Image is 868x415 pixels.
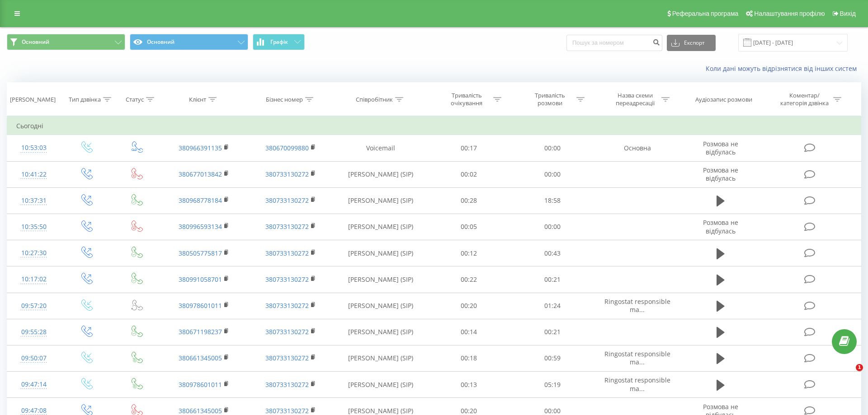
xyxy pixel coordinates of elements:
[510,266,594,293] td: 00:21
[334,214,427,240] td: [PERSON_NAME] (SIP)
[22,38,49,46] span: Основний
[16,166,52,183] div: 10:41:22
[334,161,427,187] td: [PERSON_NAME] (SIP)
[179,327,222,336] a: 380671198237
[189,96,206,103] div: Клієнт
[16,376,52,393] div: 09:47:14
[179,249,222,257] a: 380505775817
[840,10,856,17] span: Вихід
[253,34,305,50] button: Графік
[510,135,594,161] td: 00:00
[179,222,222,231] a: 380996593134
[179,380,222,389] a: 380978601011
[334,319,427,345] td: [PERSON_NAME] (SIP)
[16,139,52,157] div: 10:53:03
[16,297,52,315] div: 09:57:20
[270,39,288,45] span: Графік
[69,96,101,103] div: Тип дзвінка
[672,10,739,17] span: Реферальна програма
[179,144,222,152] a: 380966391135
[334,187,427,214] td: [PERSON_NAME] (SIP)
[695,96,752,103] div: Аудіозапис розмови
[265,170,309,178] a: 380733130272
[334,293,427,319] td: [PERSON_NAME] (SIP)
[510,345,594,371] td: 00:59
[16,244,52,262] div: 10:27:30
[265,196,309,205] a: 380733130272
[16,218,52,236] div: 10:35:50
[427,372,510,398] td: 00:13
[265,327,309,336] a: 380733130272
[265,222,309,231] a: 380733130272
[427,345,510,371] td: 00:18
[427,161,510,187] td: 00:02
[510,319,594,345] td: 00:21
[179,196,222,205] a: 380968778184
[427,135,510,161] td: 00:17
[130,34,248,50] button: Основний
[703,140,738,156] span: Розмова не відбулась
[334,266,427,293] td: [PERSON_NAME] (SIP)
[7,34,125,50] button: Основний
[526,92,574,107] div: Тривалість розмови
[566,35,662,51] input: Пошук за номером
[604,350,670,366] span: Ringostat responsible ma...
[427,214,510,240] td: 00:05
[427,266,510,293] td: 00:22
[179,406,222,415] a: 380661345005
[611,92,659,107] div: Назва схеми переадресації
[837,364,859,386] iframe: Intercom live chat
[265,301,309,310] a: 380733130272
[427,319,510,345] td: 00:14
[179,275,222,284] a: 380991058701
[265,380,309,389] a: 380733130272
[10,96,56,103] div: [PERSON_NAME]
[706,64,861,73] a: Коли дані можуть відрізнятися вiд інших систем
[703,166,738,182] span: Розмова не відбулась
[179,301,222,310] a: 380978601011
[16,270,52,288] div: 10:17:02
[427,187,510,214] td: 00:28
[667,35,716,51] button: Експорт
[265,354,309,362] a: 380733130272
[427,240,510,266] td: 00:12
[510,187,594,214] td: 18:58
[265,275,309,284] a: 380733130272
[356,96,393,103] div: Співробітник
[604,376,670,392] span: Ringostat responsible ma...
[266,96,303,103] div: Бізнес номер
[16,192,52,210] div: 10:37:31
[510,214,594,240] td: 00:00
[179,170,222,178] a: 380677013842
[510,240,594,266] td: 00:43
[778,92,831,107] div: Коментар/категорія дзвінка
[179,354,222,362] a: 380661345005
[510,372,594,398] td: 05:19
[427,293,510,319] td: 00:20
[754,10,825,17] span: Налаштування профілю
[510,293,594,319] td: 01:24
[16,350,52,367] div: 09:50:07
[334,372,427,398] td: [PERSON_NAME] (SIP)
[7,117,861,135] td: Сьогодні
[265,249,309,257] a: 380733130272
[265,406,309,415] a: 380733130272
[604,297,670,314] span: Ringostat responsible ma...
[334,135,427,161] td: Voicemail
[510,161,594,187] td: 00:00
[443,92,491,107] div: Тривалість очікування
[126,96,144,103] div: Статус
[703,218,738,235] span: Розмова не відбулась
[334,240,427,266] td: [PERSON_NAME] (SIP)
[265,144,309,152] a: 380670099880
[594,135,681,161] td: Основна
[334,345,427,371] td: [PERSON_NAME] (SIP)
[856,364,863,371] span: 1
[16,323,52,341] div: 09:55:28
